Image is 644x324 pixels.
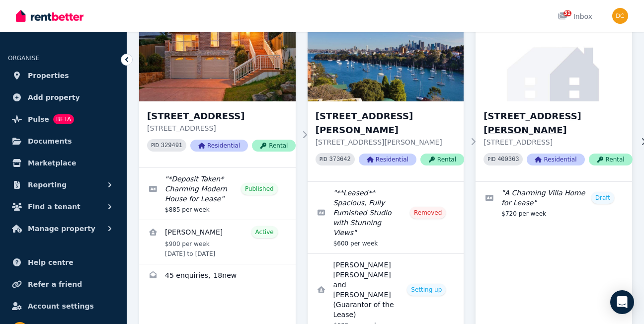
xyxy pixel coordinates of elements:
img: Dora Chow [612,8,628,24]
span: 31 [563,10,571,16]
h3: [STREET_ADDRESS][PERSON_NAME] [316,109,464,137]
a: Enquiries for 1B Carrabai Place, Baulkham Hills [139,264,296,288]
span: Refer a friend [28,278,82,290]
a: Edit listing: *Deposit Taken* Charming Modern House for Lease [139,168,296,220]
a: Properties [8,66,119,85]
a: Edit listing: A Charming Villa Home for Lease [476,182,632,224]
span: Residential [359,154,416,165]
span: Marketplace [28,157,76,169]
span: BETA [53,114,74,124]
span: Pulse [28,113,49,125]
img: 1B Carrabai Place, Baulkham Hills [139,6,296,101]
span: Residential [527,154,584,165]
button: Find a tenant [8,197,119,217]
h3: [STREET_ADDRESS][PERSON_NAME] [483,109,632,137]
a: Help centre [8,252,119,272]
a: Edit listing: **Leased** Spacious, Fully Furnished Studio with Stunning Views [308,182,464,253]
span: Rental [252,140,296,152]
span: ORGANISE [8,55,39,62]
code: 329491 [161,142,182,149]
a: View details for Il Yoon [139,220,296,264]
span: Add property [28,91,80,103]
p: [STREET_ADDRESS] [147,123,296,133]
img: 5/24A Musgrave St, Mosman [308,6,464,101]
code: 373642 [329,156,351,163]
a: Account settings [8,296,119,316]
a: Marketplace [8,153,119,173]
div: Inbox [558,11,592,21]
span: Properties [28,70,69,81]
small: PID [320,157,327,162]
a: 197 A Ray Rd, Epping[STREET_ADDRESS][PERSON_NAME][STREET_ADDRESS]PID 400363ResidentialRental [476,6,632,181]
a: Documents [8,131,119,151]
button: Manage property [8,219,119,239]
span: Find a tenant [28,201,80,213]
p: [STREET_ADDRESS] [483,137,632,147]
button: Reporting [8,175,119,195]
a: 1B Carrabai Place, Baulkham Hills[STREET_ADDRESS][STREET_ADDRESS]PID 329491ResidentialRental [139,6,296,167]
span: Documents [28,135,72,147]
span: Rental [589,154,633,165]
span: Manage property [28,223,95,235]
a: Refer a friend [8,274,119,294]
h3: [STREET_ADDRESS] [147,109,296,123]
div: Open Intercom Messenger [610,290,634,314]
span: Residential [190,140,248,152]
span: Reporting [28,179,67,191]
img: RentBetter [16,8,83,23]
span: Account settings [28,300,94,312]
code: 400363 [497,156,519,163]
small: PID [151,143,159,148]
span: Rental [420,154,464,165]
a: 5/24A Musgrave St, Mosman[STREET_ADDRESS][PERSON_NAME][STREET_ADDRESS][PERSON_NAME]PID 373642Resi... [308,6,464,181]
a: PulseBETA [8,109,119,129]
span: Help centre [28,256,74,268]
small: PID [487,157,495,162]
p: [STREET_ADDRESS][PERSON_NAME] [316,137,464,147]
a: Add property [8,87,119,107]
img: 197 A Ray Rd, Epping [472,3,636,104]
